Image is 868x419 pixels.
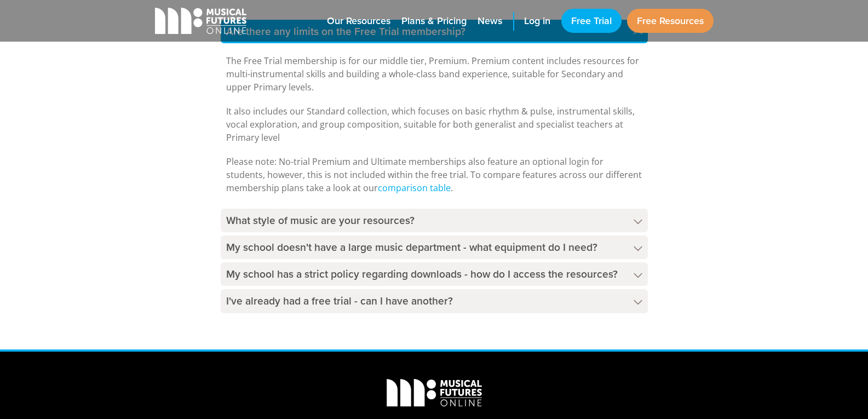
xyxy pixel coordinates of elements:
[226,54,642,94] p: The Free Trial membership is for our middle tier, Premium. Premium content includes resources for...
[524,15,550,28] span: Log in
[221,289,648,313] h4: I've already had a free trial - can I have another?
[221,262,648,286] h4: My school has a strict policy regarding downloads - how do I access the resources?
[226,155,642,194] p: Please note: No-trial Premium and Ultimate memberships also feature an optional login for student...
[226,105,642,144] p: It also includes our Standard collection, which focuses on basic rhythm & pulse, instrumental ski...
[378,182,451,194] a: comparison table
[627,9,714,33] a: Free Resources
[221,209,648,232] h4: What style of music are your resources?
[327,15,390,28] span: Our Resources
[221,236,648,259] h4: My school doesn't have a large music department - what equipment do I need?
[561,9,622,33] a: Free Trial
[401,15,467,28] span: Plans & Pricing
[478,15,502,28] span: News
